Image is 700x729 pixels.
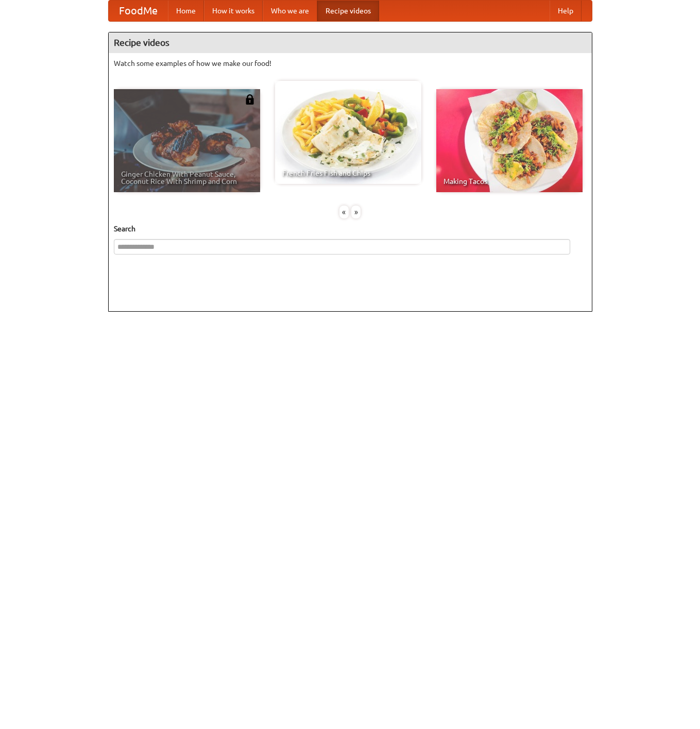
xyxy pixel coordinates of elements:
[317,1,379,21] a: Recipe videos
[114,58,587,69] p: Watch some examples of how we make our food!
[436,89,583,192] a: Making Tacos
[275,81,421,184] a: French Fries Fish and Chips
[114,224,587,234] h5: Search
[109,1,168,21] a: FoodMe
[263,1,317,21] a: Who we are
[351,206,361,218] div: »
[339,206,349,218] div: «
[550,1,582,21] a: Help
[168,1,204,21] a: Home
[245,94,255,105] img: 483408.png
[204,1,263,21] a: How it works
[109,32,592,53] h4: Recipe videos
[282,169,414,177] span: French Fries Fish and Chips
[443,178,575,185] span: Making Tacos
